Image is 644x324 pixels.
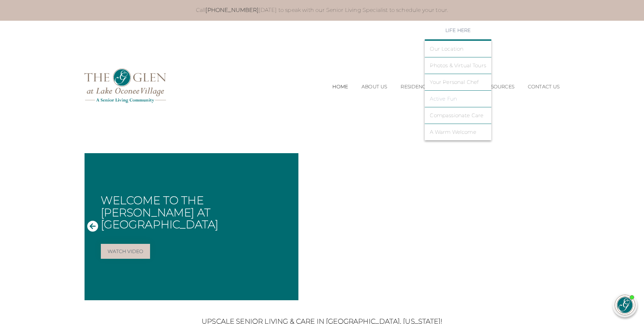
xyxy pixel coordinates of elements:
[87,220,98,233] button: Previous Slide
[430,96,486,102] a: Active Fun
[85,69,166,103] img: The Glen Lake Oconee Home
[528,84,560,90] a: Contact Us
[430,129,486,135] a: A Warm Welcome
[362,84,387,90] a: About Us
[332,84,348,90] a: Home
[101,244,150,259] a: Watch Video
[430,46,486,52] a: Our Location
[101,194,293,230] h1: Welcome to The [PERSON_NAME] at [GEOGRAPHIC_DATA]
[430,112,486,119] a: Compassionate Care
[445,28,471,33] a: Life Here
[430,79,486,85] a: Your Personal Chef
[401,84,432,90] a: Residences
[298,153,560,300] iframe: Embedded Vimeo Video
[546,220,557,233] button: Next Slide
[205,7,258,13] a: [PHONE_NUMBER]
[430,62,486,69] a: Photos & Virtual Tours
[91,7,553,14] p: Call [DATE] to speak with our Senior Living Specialist to schedule your tour.
[484,84,514,90] a: Resources
[615,295,635,315] img: avatar
[85,153,560,300] div: Slide 1 of 1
